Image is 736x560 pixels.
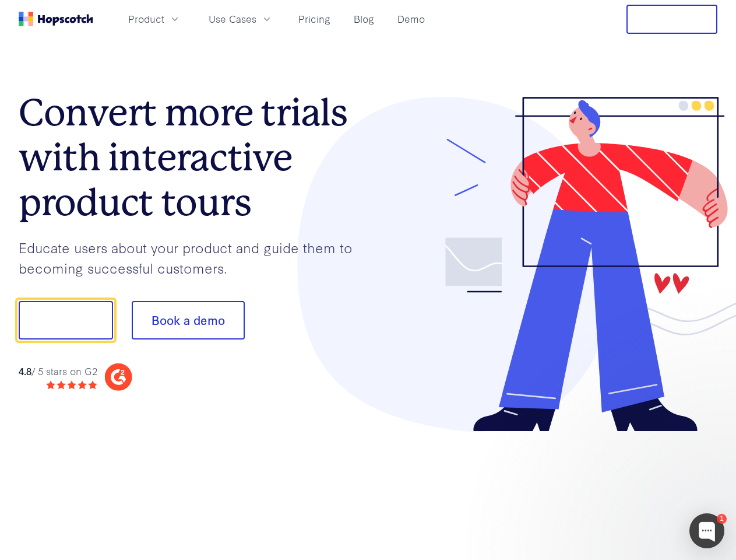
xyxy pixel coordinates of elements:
button: Book a demo [132,301,245,339]
a: Blog [349,9,379,29]
span: Product [128,12,164,26]
button: Use Cases [202,9,280,29]
span: Use Cases [209,12,256,26]
p: Educate users about your product and guide them to becoming successful customers. [19,237,368,278]
button: Show me! [19,301,113,339]
a: Demo [393,9,429,29]
div: / 5 stars on G2 [19,364,97,379]
button: Product [121,9,188,29]
a: Pricing [294,9,335,29]
button: Free Trial [626,5,717,34]
strong: 4.8 [19,364,31,377]
div: 1 [717,514,727,524]
h1: Convert more trials with interactive product tours [19,90,368,225]
a: Home [19,12,93,26]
